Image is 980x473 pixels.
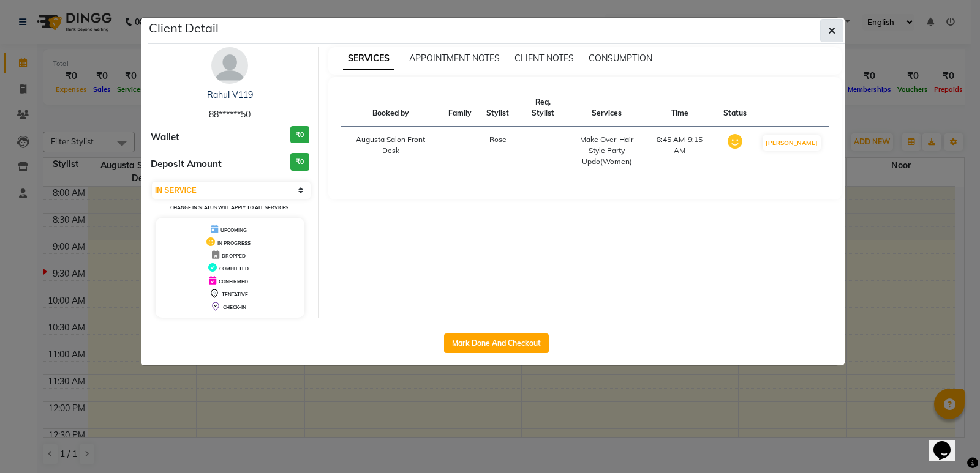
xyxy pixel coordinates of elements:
td: Augusta Salon Front Desk [341,127,442,175]
span: CONSUMPTION [589,53,652,64]
span: DROPPED [222,253,246,259]
th: Services [570,89,643,127]
span: APPOINTMENT NOTES [409,53,500,64]
span: Rose [489,135,507,144]
span: Wallet [151,130,179,144]
th: Stylist [479,89,516,127]
th: Time [643,89,716,127]
th: Booked by [341,89,442,127]
span: COMPLETED [219,266,249,272]
th: Req. Stylist [516,89,570,127]
td: - [441,127,479,175]
span: CLIENT NOTES [514,53,574,64]
button: Mark Done And Checkout [444,333,549,353]
span: UPCOMING [221,227,247,233]
th: Family [441,89,479,127]
h5: Client Detail [149,19,219,37]
div: Make Over-Hair Style Party Updo(Women) [578,134,636,167]
h3: ₹0 [290,153,309,171]
td: - [516,127,570,175]
th: Status [716,89,754,127]
iframe: chat widget [929,424,968,461]
span: IN PROGRESS [217,240,251,246]
span: SERVICES [343,48,394,70]
h3: ₹0 [290,126,309,144]
span: CHECK-IN [223,304,246,310]
small: Change in status will apply to all services. [170,204,290,210]
span: TENTATIVE [222,291,248,297]
a: Rahul V119 [207,89,253,100]
button: [PERSON_NAME] [763,135,821,151]
span: CONFIRMED [219,278,248,285]
img: avatar [211,47,248,84]
span: Deposit Amount [151,157,222,171]
td: 8:45 AM-9:15 AM [643,127,716,175]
